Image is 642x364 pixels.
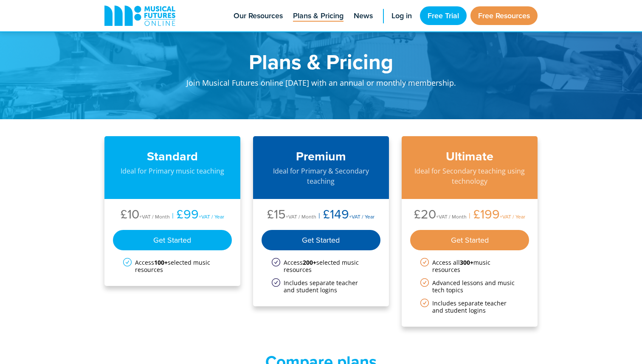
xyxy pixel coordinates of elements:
span: +VAT / Year [349,213,374,220]
h3: Standard [113,149,232,164]
li: £10 [121,207,170,223]
li: Includes separate teacher and student logins [272,279,370,294]
span: +VAT / Month [139,213,170,220]
div: Get Started [410,230,529,250]
p: Ideal for Primary music teaching [113,166,232,176]
h3: Premium [262,149,380,164]
span: News [354,10,373,22]
a: Free Resources [470,6,538,25]
span: Our Resources [234,10,283,22]
li: £99 [170,207,224,223]
p: Join Musical Futures online [DATE] with an annual or monthly membership. [155,72,487,98]
div: Get Started [113,230,232,250]
span: +VAT / Month [436,213,467,220]
span: +VAT / Year [500,213,525,220]
span: Plans & Pricing [293,10,344,22]
h1: Plans & Pricing [155,51,487,72]
li: Access selected music resources [272,259,370,273]
li: £20 [414,207,467,223]
div: Get Started [262,230,380,250]
span: +VAT / Year [199,213,224,220]
strong: 100+ [154,258,168,266]
strong: 200+ [303,258,316,266]
p: Ideal for Primary & Secondary teaching [262,166,380,186]
strong: 300+ [460,258,473,266]
p: Ideal for Secondary teaching using technology [410,166,529,186]
h3: Ultimate [410,149,529,164]
li: Access all music resources [420,259,519,273]
li: Advanced lessons and music tech topics [420,279,519,294]
li: Access selected music resources [123,259,222,273]
span: Log in [391,10,412,22]
span: +VAT / Month [286,213,316,220]
a: Free Trial [420,6,467,25]
li: Includes separate teacher and student logins [420,300,519,314]
li: £15 [267,207,316,223]
li: £199 [467,207,525,223]
li: £149 [316,207,374,223]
